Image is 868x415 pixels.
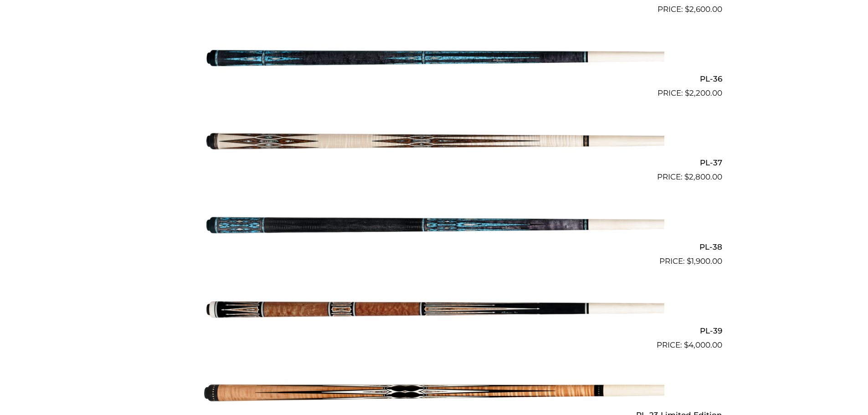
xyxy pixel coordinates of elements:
span: $ [685,5,689,14]
span: $ [684,172,689,181]
img: PL-38 [204,187,664,263]
h2: PL-37 [146,154,722,171]
a: PL-38 $1,900.00 [146,187,722,267]
h2: PL-39 [146,323,722,339]
h2: PL-38 [146,238,722,255]
bdi: 2,800.00 [684,172,722,181]
a: PL-39 $4,000.00 [146,271,722,351]
span: $ [684,340,688,349]
img: PL-36 [204,19,664,96]
h2: PL-36 [146,71,722,87]
bdi: 2,600.00 [685,5,722,14]
img: PL-39 [204,271,664,348]
img: PL-37 [204,103,664,179]
span: $ [685,88,689,97]
bdi: 2,200.00 [685,88,722,97]
a: PL-37 $2,800.00 [146,103,722,183]
bdi: 1,900.00 [687,256,722,266]
a: PL-36 $2,200.00 [146,19,722,99]
span: $ [687,256,691,266]
bdi: 4,000.00 [684,340,722,349]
